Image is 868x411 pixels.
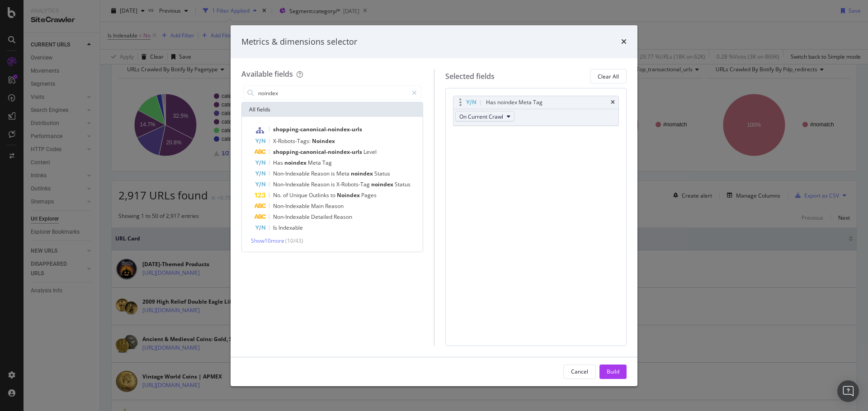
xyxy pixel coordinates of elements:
[563,365,596,379] button: Cancel
[311,202,325,210] span: Main
[607,368,619,375] div: Build
[273,224,278,231] span: Is
[361,191,377,199] span: Pages
[251,237,284,245] span: Show 10 more
[231,25,637,386] div: modal
[311,213,334,221] span: Detailed
[621,36,627,48] div: times
[459,113,503,120] span: On Current Crawl
[241,69,293,79] div: Available fields
[395,180,410,188] span: Status
[571,368,588,375] div: Cancel
[453,96,619,126] div: Has noindex Meta TagtimesOn Current Crawl
[289,191,309,199] span: Unique
[273,159,284,166] span: Has
[311,180,331,188] span: Reason
[837,380,859,402] div: Open Intercom Messenger
[599,365,627,379] button: Build
[309,191,330,199] span: Outlinks
[598,73,619,80] div: Clear All
[273,202,311,210] span: Non-Indexable
[312,137,335,145] span: Noindex
[257,86,408,100] input: Search by field name
[273,148,363,156] span: shopping-canonical-noindex-urls
[363,148,377,156] span: Level
[322,159,332,166] span: Tag
[331,170,336,177] span: is
[278,224,303,231] span: Indexable
[273,191,283,199] span: No.
[334,213,352,221] span: Reason
[241,36,357,48] div: Metrics & dimensions selector
[283,191,289,199] span: of
[351,170,374,177] span: noindex
[242,102,423,117] div: All fields
[273,170,311,177] span: Non-Indexable
[311,170,331,177] span: Reason
[371,180,395,188] span: noindex
[273,125,362,133] span: shopping-canonical-noindex-urls
[455,111,514,122] button: On Current Crawl
[611,100,615,105] div: times
[308,159,322,166] span: Meta
[374,170,390,177] span: Status
[336,170,351,177] span: Meta
[273,213,311,221] span: Non-Indexable
[445,71,495,82] div: Selected fields
[285,237,303,245] span: ( 10 / 43 )
[331,180,336,188] span: is
[273,137,312,145] span: X-Robots-Tags:
[284,159,308,166] span: noindex
[273,180,311,188] span: Non-Indexable
[325,202,344,210] span: Reason
[590,69,627,83] button: Clear All
[337,191,361,199] span: Noindex
[336,180,371,188] span: X-Robots-Tag
[330,191,337,199] span: to
[486,98,542,107] div: Has noindex Meta Tag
